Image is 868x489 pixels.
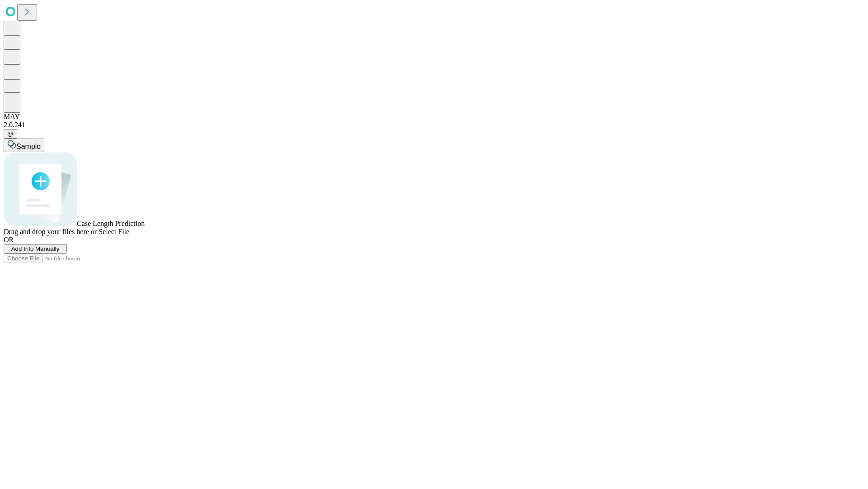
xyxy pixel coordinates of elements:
button: Sample [4,139,44,152]
span: @ [7,130,14,137]
div: MAY [4,113,864,121]
span: Sample [16,143,41,150]
div: 2.0.241 [4,121,864,129]
span: Drag and drop your files here or [4,228,97,235]
button: @ [4,129,17,139]
span: Case Length Prediction [77,220,145,227]
span: Add Info Manually [11,245,60,252]
button: Add Info Manually [4,244,67,254]
span: OR [4,236,14,244]
span: Select File [99,228,129,235]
